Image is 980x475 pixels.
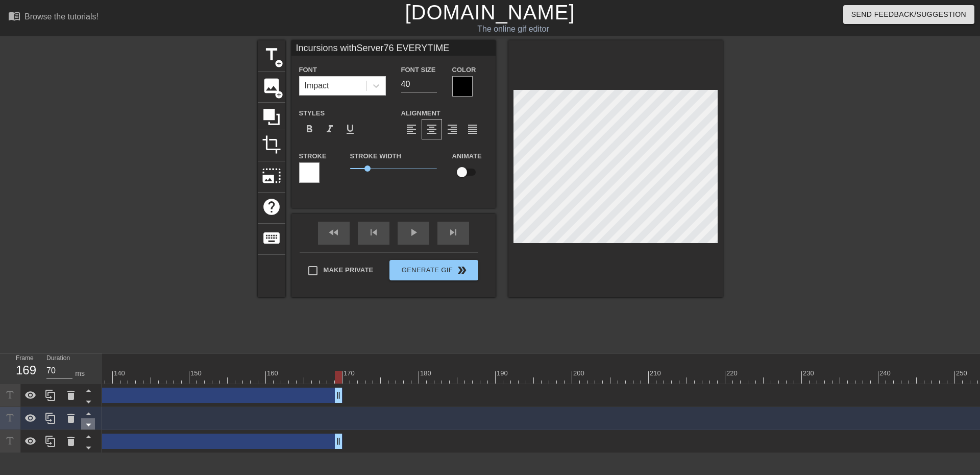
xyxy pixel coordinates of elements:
label: Styles [299,108,325,118]
span: help [262,197,281,217]
div: 250 [956,368,969,378]
div: Frame [8,353,39,383]
span: play_arrow [407,226,420,239]
span: double_arrow [456,264,468,276]
span: crop [262,135,281,154]
span: fast_rewind [328,226,340,239]
span: format_align_right [446,123,458,135]
div: The online gif editor [332,23,695,35]
span: drag_handle [333,436,344,446]
label: Stroke Width [350,151,401,161]
div: 230 [803,368,816,378]
a: Browse the tutorials! [8,10,99,26]
div: 220 [726,368,739,378]
span: image [262,76,281,96]
span: format_align_center [426,123,438,135]
span: format_underline [344,123,356,135]
span: format_bold [303,123,315,135]
label: Font [299,65,317,75]
div: Browse the tutorials! [24,12,99,21]
span: add_circle [275,59,283,68]
a: [DOMAIN_NAME] [405,1,575,23]
span: skip_next [447,226,459,239]
span: menu_book [8,10,20,22]
label: Duration [46,355,70,362]
span: format_align_left [405,123,418,135]
span: drag_handle [333,390,344,400]
div: 170 [344,368,356,378]
div: 160 [267,368,280,378]
label: Font Size [401,65,436,75]
span: Send Feedback/Suggestion [851,8,966,21]
div: 200 [573,368,586,378]
span: format_align_justify [467,123,479,135]
span: Generate Gif [394,264,474,276]
span: Make Private [324,265,374,275]
label: Alignment [401,108,440,118]
span: keyboard [262,228,281,248]
span: format_italic [324,123,336,135]
div: Impact [305,80,329,92]
div: 190 [497,368,509,378]
div: 140 [114,368,127,378]
button: Generate Gif [389,260,478,280]
div: 180 [420,368,433,378]
span: add_circle [275,90,283,99]
div: 210 [650,368,663,378]
div: 240 [879,368,892,378]
label: Animate [452,151,482,161]
span: photo_size_select_large [262,166,281,185]
span: skip_previous [367,226,380,239]
button: Send Feedback/Suggestion [843,5,974,24]
label: Color [452,65,476,75]
div: 150 [190,368,203,378]
div: ms [75,368,85,379]
span: title [262,45,281,64]
label: Stroke [299,151,327,161]
div: 169 [16,361,31,379]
